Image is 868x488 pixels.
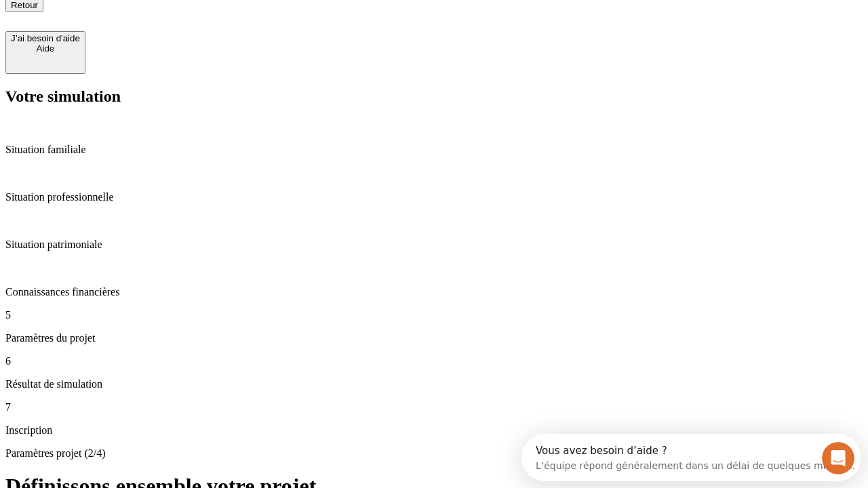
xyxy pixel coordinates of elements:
div: J’ai besoin d'aide [11,33,80,43]
p: Paramètres projet (2/4) [5,447,863,460]
p: 5 [5,309,863,321]
iframe: Intercom live chat [822,442,854,474]
p: Résultat de simulation [5,378,863,390]
p: 6 [5,355,863,367]
h2: Votre simulation [5,87,863,106]
p: Connaissances financières [5,286,863,298]
p: 7 [5,401,863,413]
p: Paramètres du projet [5,332,863,344]
div: L’équipe répond généralement dans un délai de quelques minutes. [14,22,334,37]
button: J’ai besoin d'aideAide [5,31,85,74]
p: Situation patrimoniale [5,239,863,251]
div: Vous avez besoin d’aide ? [14,12,334,22]
p: Situation professionnelle [5,191,863,203]
div: Ouvrir le Messenger Intercom [5,5,374,43]
p: Inscription [5,424,863,436]
div: Aide [11,43,80,54]
iframe: Intercom live chat discovery launcher [521,434,861,481]
p: Situation familiale [5,144,863,156]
